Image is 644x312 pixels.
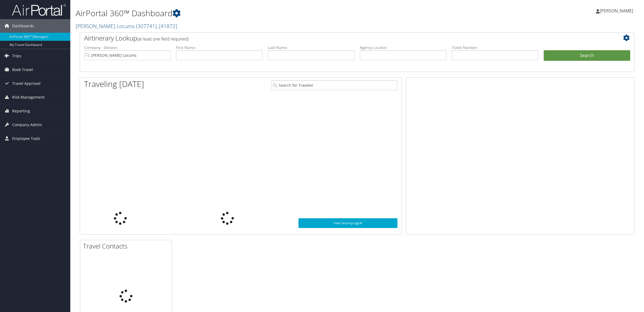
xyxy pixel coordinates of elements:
[12,132,40,145] span: Employee Tools
[12,118,42,132] span: Company Admin
[12,4,66,16] img: airportal-logo.png
[83,241,172,251] h2: Travel Contacts
[298,218,397,228] a: View SecurityLogic®
[452,45,538,50] label: Ticket Number:
[12,49,21,63] span: Trips
[176,45,263,50] label: First Name:
[84,45,171,50] label: Company - Division:
[137,36,189,42] span: (at least one field required)
[271,80,397,90] input: Search for Traveler
[12,77,41,90] span: Travel Approval
[596,3,639,19] a: [PERSON_NAME]
[84,33,584,43] h2: Airtinerary Lookup
[600,8,633,14] span: [PERSON_NAME]
[12,104,30,118] span: Reporting
[76,8,451,19] h1: AirPortal 360™ Dashboard
[360,45,446,50] label: Agency Locator:
[157,22,177,30] span: , [ 41872 ]
[84,78,144,90] h1: Traveling [DATE]
[136,22,157,30] span: ( 307741 )
[12,19,34,33] span: Dashboards
[12,90,45,104] span: Risk Management
[544,50,630,61] button: Search
[268,45,354,50] label: Last Name:
[76,22,177,30] a: [PERSON_NAME] Locums
[12,63,33,76] span: Book Travel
